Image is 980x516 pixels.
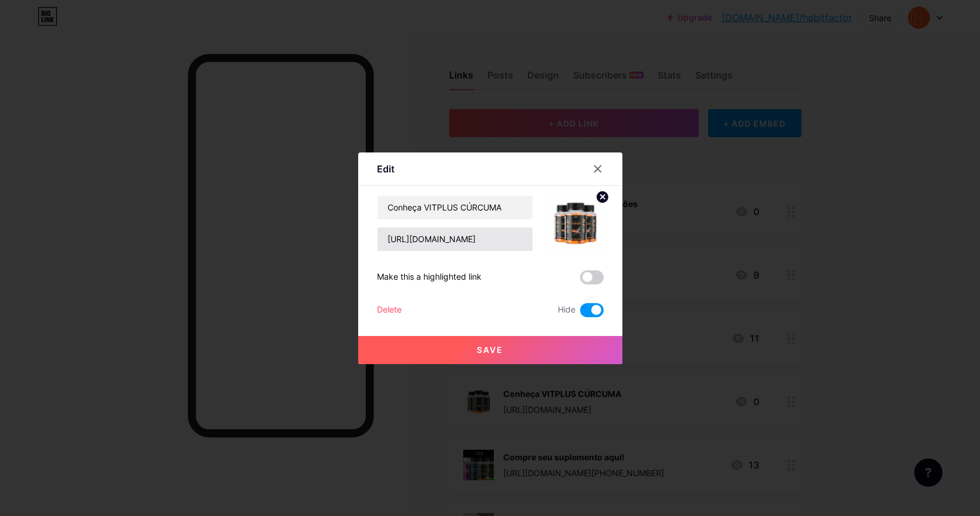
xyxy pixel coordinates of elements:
div: Make this a highlighted link [377,270,481,284]
input: URL [378,228,533,251]
div: Edit [377,162,395,176]
input: Title [378,196,533,219]
div: Delete [377,303,402,317]
img: link_thumbnail [547,195,604,252]
span: Save [477,345,503,355]
span: Hide [558,303,575,317]
button: Save [358,336,622,364]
